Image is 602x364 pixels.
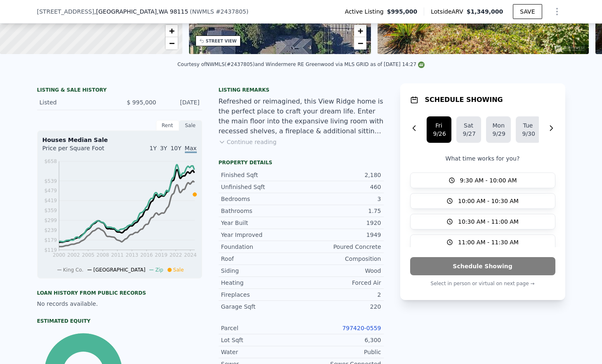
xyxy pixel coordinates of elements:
div: Refreshed or reimagined, this View Ridge home is the perfect place to craft your dream life. Ente... [219,97,384,136]
tspan: 2019 [155,252,168,258]
div: Loan history from public records [37,290,202,296]
span: # 2437805 [216,8,246,15]
div: 2 [301,291,381,299]
tspan: $479 [44,188,57,194]
div: Garage Sqft [221,303,301,311]
span: 10Y [170,145,181,151]
tspan: 2013 [125,252,138,258]
div: Rent [156,120,179,131]
span: − [358,38,363,48]
span: $995,000 [387,7,418,16]
span: Max [185,145,197,153]
span: $1,349,000 [467,8,503,15]
a: 797420-0559 [342,325,381,331]
span: + [358,26,363,36]
span: NWMLS [192,8,214,15]
a: Zoom in [354,25,366,37]
div: Unfinished Sqft [221,183,301,191]
span: , WA 98115 [157,8,188,15]
div: 2,180 [301,171,381,179]
button: 10:30 AM - 11:00 AM [410,214,555,229]
span: 1Y [149,145,156,151]
span: King Co. [63,267,84,273]
div: ( ) [190,7,248,16]
div: Foundation [221,243,301,251]
tspan: $658 [44,158,57,164]
div: 1920 [301,219,381,227]
button: Tue9/30 [516,116,541,143]
div: Forced Air [301,279,381,287]
a: Zoom in [165,25,178,37]
a: Zoom out [165,37,178,50]
div: Courtesy of NWMLS (#2437805) and Windermere RE Greenwood via MLS GRID as of [DATE] 14:27 [177,61,425,67]
div: Bathrooms [221,207,301,215]
img: NWMLS Logo [418,61,425,68]
h1: SCHEDULE SHOWING [425,95,503,105]
div: Bedrooms [221,195,301,203]
div: Year Improved [221,231,301,239]
div: 3 [301,195,381,203]
div: Poured Concrete [301,243,381,251]
button: Show Options [549,3,565,20]
div: [DATE] [163,98,200,106]
button: 9:30 AM - 10:00 AM [410,173,555,188]
div: 9/27 [463,130,475,138]
span: Active Listing [345,7,387,16]
div: Water [221,348,301,356]
tspan: $239 [44,227,57,233]
p: What time works for you? [410,154,555,163]
div: Finished Sqft [221,171,301,179]
span: 11:00 AM - 11:30 AM [458,238,519,246]
tspan: 2011 [111,252,124,258]
span: Sale [173,267,184,273]
tspan: 2016 [140,252,153,258]
span: Lotside ARV [431,7,466,16]
div: 9/26 [433,130,445,138]
div: 460 [301,183,381,191]
div: Price per Square Foot [42,144,120,157]
span: 3Y [160,145,167,151]
div: Sat [463,121,475,130]
span: 9:30 AM - 10:00 AM [460,176,517,184]
tspan: $179 [44,237,57,243]
div: Wood [301,267,381,275]
span: , [GEOGRAPHIC_DATA] [94,7,188,16]
div: Mon [493,121,504,130]
tspan: 2008 [96,252,109,258]
div: Year Built [221,219,301,227]
div: Listing remarks [219,87,384,93]
div: Fri [433,121,445,130]
div: 9/29 [493,130,504,138]
tspan: 2002 [67,252,80,258]
div: Composition [301,255,381,263]
span: 10:30 AM - 11:00 AM [458,217,519,226]
div: Parcel [221,324,301,332]
button: 10:00 AM - 10:30 AM [410,193,555,209]
button: 11:00 AM - 11:30 AM [410,234,555,250]
div: Listed [40,98,113,106]
p: Select in person or virtual on next page → [410,279,555,288]
div: Estimated Equity [37,318,202,324]
div: 1.75 [301,207,381,215]
span: Zip [155,267,163,273]
span: − [169,38,174,48]
div: Fireplaces [221,291,301,299]
tspan: $539 [44,178,57,184]
div: LISTING & SALE HISTORY [37,87,202,95]
span: $ 995,000 [127,99,156,106]
tspan: $419 [44,198,57,203]
div: Siding [221,267,301,275]
a: Zoom out [354,37,366,50]
div: No records available. [37,300,202,308]
div: STREET VIEW [206,38,237,44]
div: 1949 [301,231,381,239]
tspan: $359 [44,208,57,213]
span: [GEOGRAPHIC_DATA] [93,267,145,273]
tspan: $299 [44,217,57,223]
tspan: 2000 [52,252,65,258]
div: 6,300 [301,336,381,344]
tspan: $119 [44,247,57,253]
button: Fri9/26 [427,116,451,143]
div: Houses Median Sale [42,136,197,144]
div: Tue [522,121,534,130]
